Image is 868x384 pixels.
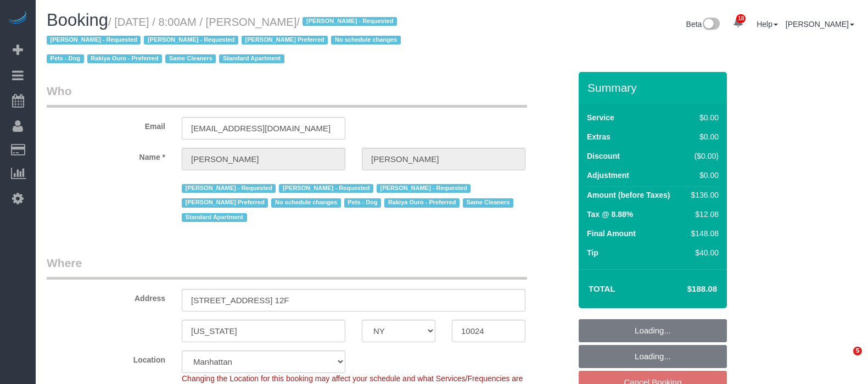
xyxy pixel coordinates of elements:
[686,20,720,29] a: Beta
[303,17,396,26] span: [PERSON_NAME] - Requested
[182,148,345,170] input: First Name
[736,14,746,23] span: 18
[182,213,247,222] span: Standard Apartment
[7,11,29,26] img: Automaid Logo
[344,198,382,207] span: Pets - Dog
[47,10,108,30] span: Booking
[687,112,719,123] div: $0.00
[362,148,525,170] input: Last Name
[587,112,614,123] label: Service
[384,198,460,207] span: Rakiya Ouro - Preferred
[47,36,141,44] span: [PERSON_NAME] - Requested
[687,247,719,258] div: $40.00
[587,228,636,239] label: Final Amount
[687,209,719,220] div: $12.08
[38,148,173,163] label: Name *
[687,190,719,201] div: $136.00
[587,190,670,201] label: Amount (before Taxes)
[331,36,400,44] span: No schedule changes
[587,151,620,162] label: Discount
[727,11,749,35] a: 18
[219,54,284,63] span: Standard Apartment
[47,255,527,280] legend: Where
[38,117,173,132] label: Email
[853,347,862,355] span: 5
[47,16,404,65] small: / [DATE] / 8:00AM / [PERSON_NAME]
[242,36,328,44] span: [PERSON_NAME] Preferred
[687,170,719,181] div: $0.00
[587,81,721,94] h3: Summary
[786,20,854,29] a: [PERSON_NAME]
[38,289,173,304] label: Address
[687,131,719,142] div: $0.00
[279,184,373,193] span: [PERSON_NAME] - Requested
[654,285,717,294] h4: $188.08
[182,320,345,342] input: City
[757,20,778,29] a: Help
[47,16,404,65] span: /
[587,209,633,220] label: Tax @ 8.88%
[831,347,857,373] iframe: Intercom live chat
[182,117,345,140] input: Email
[38,350,173,365] label: Location
[87,54,163,63] span: Rakiya Ouro - Preferred
[589,284,615,293] strong: Total
[271,198,340,207] span: No schedule changes
[47,54,84,63] span: Pets - Dog
[687,228,719,239] div: $148.08
[377,184,471,193] span: [PERSON_NAME] - Requested
[463,198,513,207] span: Same Cleaners
[587,247,598,258] label: Tip
[165,54,216,63] span: Same Cleaners
[587,131,611,142] label: Extras
[144,36,238,44] span: [PERSON_NAME] - Requested
[182,184,276,193] span: [PERSON_NAME] - Requested
[47,83,527,108] legend: Who
[182,198,268,207] span: [PERSON_NAME] Preferred
[452,320,525,342] input: Zip Code
[702,18,720,32] img: New interface
[587,170,629,181] label: Adjustment
[687,151,719,162] div: ($0.00)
